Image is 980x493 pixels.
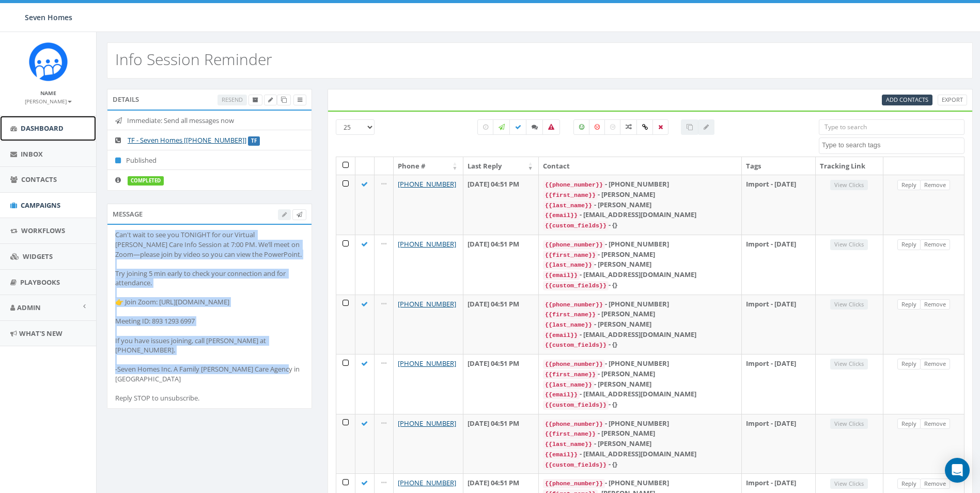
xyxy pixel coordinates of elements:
[268,96,273,103] span: Edit Campaign Title
[543,221,609,230] code: {{custom_fields}}
[897,299,921,310] a: Reply
[463,354,539,414] td: [DATE] 04:51 PM
[822,141,964,150] textarea: Search
[886,96,928,103] span: Add Contacts
[882,95,932,105] a: Add Contacts
[543,210,737,220] div: - [EMAIL_ADDRESS][DOMAIN_NAME]
[543,239,737,250] div: - [PHONE_NUMBER]
[897,479,921,489] a: Reply
[543,428,737,439] div: - [PERSON_NAME]
[938,95,967,105] a: Export
[398,419,456,428] a: [PHONE_NUMBER]
[543,400,609,410] code: {{custom_fields}}
[543,379,737,390] div: - [PERSON_NAME]
[463,414,539,474] td: [DATE] 04:51 PM
[107,204,312,224] div: Message
[543,420,605,429] code: {{phone_number}}
[543,429,598,439] code: {{first_name}}
[25,12,72,22] span: Seven Homes
[398,359,456,368] a: [PHONE_NUMBER]
[897,419,921,429] a: Reply
[543,320,594,330] code: {{last_name}}
[543,260,594,270] code: {{last_name}}
[543,299,737,310] div: - [PHONE_NUMBER]
[543,459,737,470] div: - {}
[19,329,63,338] span: What's New
[573,119,590,135] label: Positive
[543,300,605,310] code: {{phone_number}}
[543,478,737,488] div: - [PHONE_NUMBER]
[543,270,737,280] div: - [EMAIL_ADDRESS][DOMAIN_NAME]
[819,119,965,135] input: Type to search
[543,341,609,350] code: {{custom_fields}}
[543,450,580,459] code: {{email}}
[21,124,64,133] span: Dashboard
[543,201,594,210] code: {{last_name}}
[115,157,126,164] i: Published
[742,414,816,474] td: Import - [DATE]
[543,250,737,260] div: - [PERSON_NAME]
[248,136,260,146] label: TF
[21,226,65,235] span: Workflows
[543,389,737,399] div: - [EMAIL_ADDRESS][DOMAIN_NAME]
[742,295,816,355] td: Import - [DATE]
[897,239,921,250] a: Reply
[107,111,312,131] li: Immediate: Send all messages now
[543,179,737,190] div: - [PHONE_NUMBER]
[543,251,598,260] code: {{first_name}}
[636,119,654,135] label: Link Clicked
[128,176,164,186] label: completed
[107,89,312,110] div: Details
[463,235,539,295] td: [DATE] 04:51 PM
[543,190,737,200] div: - [PERSON_NAME]
[542,119,560,135] label: Bounced
[816,157,883,175] th: Tracking Link
[543,449,737,459] div: - [EMAIL_ADDRESS][DOMAIN_NAME]
[543,330,737,340] div: - [EMAIL_ADDRESS][DOMAIN_NAME]
[297,210,302,218] span: Send Test Message
[543,259,737,270] div: - [PERSON_NAME]
[539,157,742,175] th: Contact
[543,309,737,319] div: - [PERSON_NAME]
[463,295,539,355] td: [DATE] 04:51 PM
[115,51,272,68] h2: Info Session Reminder
[463,157,539,175] th: Last Reply: activate to sort column ascending
[40,89,56,97] small: Name
[543,211,580,220] code: {{email}}
[742,354,816,414] td: Import - [DATE]
[589,119,605,135] label: Negative
[21,201,60,210] span: Campaigns
[945,458,970,483] div: Open Intercom Messenger
[543,340,737,350] div: - {}
[463,175,539,235] td: [DATE] 04:51 PM
[543,460,609,470] code: {{custom_fields}}
[477,119,494,135] label: Pending
[115,230,304,403] div: Can't wait to see you TONIGHT for our Virtual [PERSON_NAME] Care Info Session at 7:00 PM. We’ll m...
[526,119,543,135] label: Replied
[604,119,621,135] label: Neutral
[543,369,737,379] div: - [PERSON_NAME]
[543,399,737,410] div: - {}
[543,479,605,488] code: {{phone_number}}
[23,252,53,261] span: Widgets
[394,157,463,175] th: Phone #: activate to sort column ascending
[620,119,637,135] label: Mixed
[20,278,60,287] span: Playbooks
[17,303,41,312] span: Admin
[543,220,737,230] div: - {}
[543,359,737,369] div: - [PHONE_NUMBER]
[543,319,737,330] div: - [PERSON_NAME]
[920,180,950,191] a: Remove
[652,119,668,135] label: Removed
[543,310,598,319] code: {{first_name}}
[543,271,580,280] code: {{email}}
[897,180,921,191] a: Reply
[543,331,580,340] code: {{email}}
[281,96,287,103] span: Clone Campaign
[543,280,737,290] div: - {}
[742,157,816,175] th: Tags
[509,119,527,135] label: Delivered
[920,239,950,250] a: Remove
[398,239,456,249] a: [PHONE_NUMBER]
[920,419,950,429] a: Remove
